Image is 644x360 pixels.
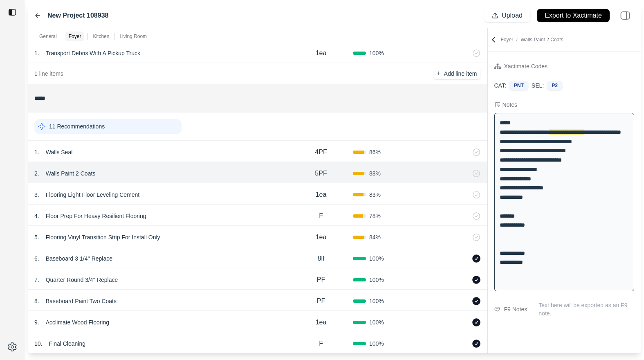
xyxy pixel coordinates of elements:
[504,304,527,314] div: F9 Notes
[316,190,327,200] p: 1ea
[494,307,500,312] img: comment
[369,212,381,220] span: 78 %
[537,9,610,22] button: Export to Xactimate
[34,233,39,241] p: 5 .
[444,70,477,78] p: Add line item
[616,7,634,25] img: right-panel.svg
[34,148,39,156] p: 1 .
[369,254,384,263] span: 100 %
[501,36,563,43] p: Foyer
[369,318,384,326] span: 100 %
[43,168,99,179] p: Walls Paint 2 Coats
[49,122,105,130] p: 11 Recommendations
[69,33,81,40] p: Foyer
[34,254,39,263] p: 6 .
[34,49,39,57] p: 1 .
[319,339,323,349] p: F
[369,297,384,305] span: 100 %
[43,317,112,328] p: Acclimate Wood Flooring
[369,340,384,348] span: 100 %
[43,210,150,222] p: Floor Prep For Heavy Resilient Flooring
[34,276,39,284] p: 7 .
[369,233,381,241] span: 84 %
[513,37,521,43] span: /
[547,81,562,90] div: P2
[503,101,518,109] div: Notes
[316,48,327,58] p: 1ea
[47,11,108,20] label: New Project 108938
[34,169,39,178] p: 2 .
[369,191,381,199] span: 83 %
[43,47,144,59] p: Transport Debris With A Pickup Truck
[317,275,325,285] p: PF
[504,61,548,71] div: Xactimate Codes
[34,297,39,305] p: 8 .
[43,253,116,264] p: Baseboard 3 1/4'' Replace
[34,318,39,326] p: 9 .
[34,212,39,220] p: 4 .
[315,169,327,178] p: 5PF
[317,296,325,306] p: PF
[433,68,480,79] button: +Add line item
[45,338,89,349] p: Final Cleaning
[484,9,530,22] button: Upload
[43,274,121,286] p: Quarter Round 3/4'' Replace
[437,69,440,78] p: +
[509,81,528,90] div: PNT
[8,8,16,16] img: toggle sidebar
[369,276,384,284] span: 100 %
[43,232,164,243] p: Flooring Vinyl Transition Strip For Install Only
[93,33,109,40] p: Kitchen
[43,189,143,200] p: Flooring Light Floor Leveling Cement
[539,301,634,317] p: Text here will be exported as an F9 note.
[532,81,544,90] p: SEL:
[39,33,57,40] p: General
[43,295,120,307] p: Baseboard Paint Two Coats
[545,11,602,20] p: Export to Xactimate
[521,37,563,43] span: Walls Paint 2 Coats
[502,11,523,20] p: Upload
[316,232,327,242] p: 1ea
[316,317,327,327] p: 1ea
[34,70,63,78] p: 1 line items
[369,148,381,156] span: 86 %
[319,211,323,221] p: F
[34,191,39,199] p: 3 .
[34,340,42,348] p: 10 .
[318,254,325,263] p: 8lf
[369,169,381,178] span: 88 %
[315,147,327,157] p: 4PF
[369,49,384,57] span: 100 %
[43,146,76,158] p: Walls Seal
[119,33,147,40] p: Living Room
[494,81,506,90] p: CAT:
